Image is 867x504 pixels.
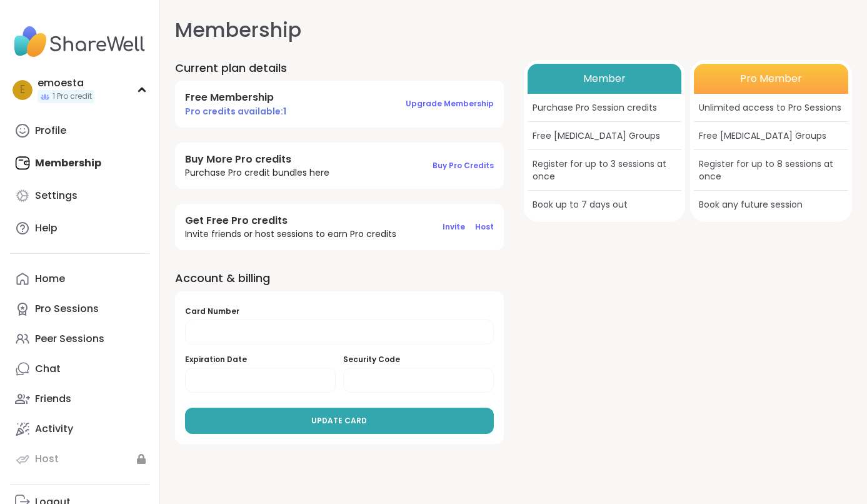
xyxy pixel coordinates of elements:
div: Book any future session [694,191,848,218]
iframe: Secure card number input frame [196,328,483,338]
div: Register for up to 8 sessions at once [694,150,848,191]
div: Home [35,272,65,286]
div: Pro Member [694,64,848,94]
div: Register for up to 3 sessions at once [528,150,681,191]
div: Pro Sessions [35,302,99,316]
a: Home [10,264,149,294]
a: Host [10,444,149,474]
div: Free [MEDICAL_DATA] Groups [528,122,681,150]
a: Activity [10,414,149,444]
span: 1 Pro credit [53,91,92,102]
div: Peer Sessions [35,332,104,346]
h5: Card Number [185,306,494,317]
img: ShareWell Nav Logo [10,20,149,64]
a: Friends [10,384,149,414]
button: UPDATE CARD [185,408,494,434]
span: Pro credits available: 1 [185,105,286,118]
div: Free [MEDICAL_DATA] Groups [694,122,848,150]
h1: Membership [175,15,852,45]
h5: Expiration Date [185,355,336,365]
div: Settings [35,189,78,203]
div: Purchase Pro Session credits [528,94,681,122]
button: Buy Pro Credits [433,153,494,179]
button: Host [475,214,494,240]
iframe: Secure expiration date input frame [196,376,325,386]
a: Settings [10,181,149,211]
div: Member [528,64,681,94]
div: Profile [35,124,66,138]
h5: Security Code [343,355,494,365]
a: Peer Sessions [10,324,149,354]
span: Invite friends or host sessions to earn Pro credits [185,228,396,240]
div: Friends [35,392,71,406]
span: Purchase Pro credit bundles here [185,166,329,179]
div: emoesta [38,76,94,90]
button: Invite [443,214,465,240]
a: Help [10,213,149,243]
h4: Get Free Pro credits [185,214,396,228]
h2: Account & billing [175,270,504,286]
div: Host [35,452,59,466]
span: Host [475,221,494,232]
a: Profile [10,116,149,146]
div: Chat [35,362,61,376]
span: Upgrade Membership [406,98,494,109]
div: Help [35,221,58,235]
span: Buy Pro Credits [433,160,494,171]
div: Unlimited access to Pro Sessions [694,94,848,122]
iframe: Secure CVC input frame [354,376,483,386]
a: Pro Sessions [10,294,149,324]
span: Invite [443,221,465,232]
span: e [20,82,25,98]
a: Chat [10,354,149,384]
h4: Free Membership [185,91,286,104]
div: Book up to 7 days out [528,191,681,218]
h2: Current plan details [175,60,504,76]
button: Upgrade Membership [406,91,494,117]
span: UPDATE CARD [311,415,367,426]
div: Activity [35,422,73,436]
h4: Buy More Pro credits [185,153,329,166]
